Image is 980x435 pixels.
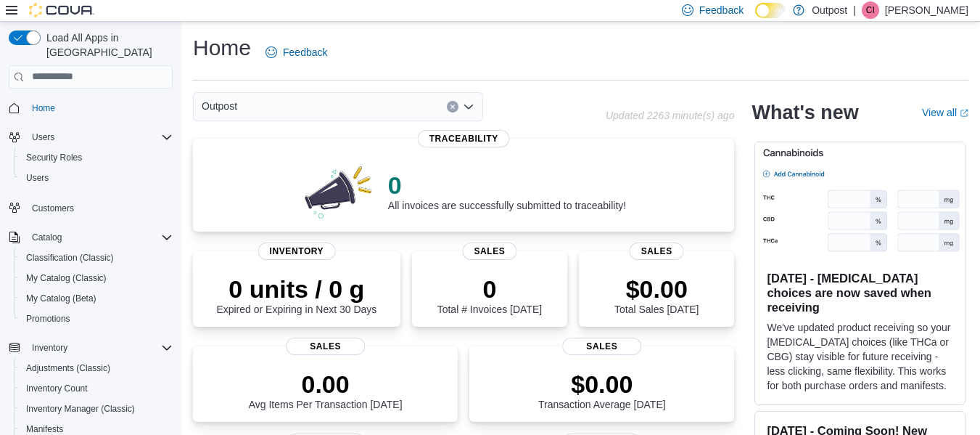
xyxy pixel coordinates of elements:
a: Users [20,169,54,187]
a: Inventory Manager (Classic) [20,400,141,418]
span: Catalog [32,232,62,243]
button: Open list of options [463,101,474,113]
a: Inventory Count [20,380,94,397]
span: Feedback [699,3,744,17]
span: Promotions [26,313,70,325]
span: Traceability [418,130,510,147]
a: Customers [26,200,80,217]
span: Catalog [26,229,173,246]
p: | [853,1,856,19]
a: Promotions [20,310,76,328]
span: Sales [286,338,366,355]
span: Security Roles [20,149,173,166]
span: Inventory [32,342,67,354]
div: Total Sales [DATE] [614,275,699,315]
span: Inventory [258,243,336,260]
button: Customers [3,197,178,218]
div: Avg Items Per Transaction [DATE] [249,370,403,410]
img: 0 [301,162,376,220]
button: Clear input [447,101,458,113]
h2: What's new [752,101,858,124]
span: Users [32,131,54,143]
span: Classification (Classic) [26,252,114,264]
span: Home [26,99,173,117]
div: Expired or Expiring in Next 30 Days [216,275,376,315]
h3: [DATE] - [MEDICAL_DATA] choices are now saved when receiving [767,271,953,314]
span: CI [866,1,875,19]
p: Updated 2263 minute(s) ago [606,110,734,121]
p: 0 [388,171,626,200]
button: Inventory Manager (Classic) [15,399,178,419]
button: Catalog [3,227,178,248]
span: My Catalog (Beta) [26,293,96,304]
a: Security Roles [20,149,88,166]
span: Sales [462,243,516,260]
button: Inventory [3,338,178,358]
p: [PERSON_NAME] [885,1,968,19]
p: 0 units / 0 g [216,275,376,304]
div: Transaction Average [DATE] [538,370,666,410]
p: 0.00 [249,370,403,399]
span: Home [32,102,55,114]
button: Adjustments (Classic) [15,358,178,378]
p: We've updated product receiving so your [MEDICAL_DATA] choices (like THCa or CBG) stay visible fo... [767,320,953,393]
button: My Catalog (Classic) [15,268,178,288]
a: Feedback [260,38,333,67]
span: Sales [630,243,684,260]
p: $0.00 [538,370,666,399]
p: $0.00 [614,275,699,304]
button: Classification (Classic) [15,248,178,268]
button: Users [3,127,178,147]
span: Classification (Classic) [20,249,173,267]
button: Catalog [26,229,67,246]
button: Security Roles [15,147,178,168]
span: Promotions [20,310,173,328]
span: Outpost [202,97,237,115]
button: My Catalog (Beta) [15,288,178,309]
button: Home [3,97,178,118]
a: View allExternal link [922,107,968,118]
span: Sales [562,338,642,355]
span: Manifests [26,423,63,435]
span: Inventory [26,339,173,357]
span: My Catalog (Classic) [20,269,173,287]
div: Total # Invoices [DATE] [437,275,542,315]
button: Inventory [26,339,73,357]
span: Inventory Manager (Classic) [20,400,173,418]
span: Security Roles [26,152,82,163]
span: Inventory Count [20,380,173,397]
span: Inventory Count [26,383,88,394]
span: Customers [26,198,173,216]
svg: External link [960,109,968,118]
span: My Catalog (Beta) [20,290,173,307]
div: Cynthia Izon [862,1,879,19]
span: Load All Apps in [GEOGRAPHIC_DATA] [41,31,173,60]
span: Users [26,129,173,146]
h1: Home [193,33,251,62]
span: Users [26,172,49,184]
button: Users [15,168,178,188]
span: Adjustments (Classic) [20,359,173,377]
p: Outpost [812,1,847,19]
button: Users [26,129,60,146]
span: Customers [32,203,74,214]
div: All invoices are successfully submitted to traceability! [388,171,626,211]
img: Cova [29,3,94,17]
a: My Catalog (Classic) [20,269,112,287]
a: My Catalog (Beta) [20,290,102,307]
a: Classification (Classic) [20,249,120,267]
span: Feedback [283,45,327,60]
span: Users [20,169,173,187]
a: Home [26,99,61,117]
button: Inventory Count [15,378,178,399]
a: Adjustments (Classic) [20,359,116,377]
span: Dark Mode [755,18,756,19]
span: My Catalog (Classic) [26,272,107,284]
p: 0 [437,275,542,304]
span: Inventory Manager (Classic) [26,403,135,415]
button: Promotions [15,309,178,329]
span: Adjustments (Classic) [26,362,110,374]
input: Dark Mode [755,3,786,18]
